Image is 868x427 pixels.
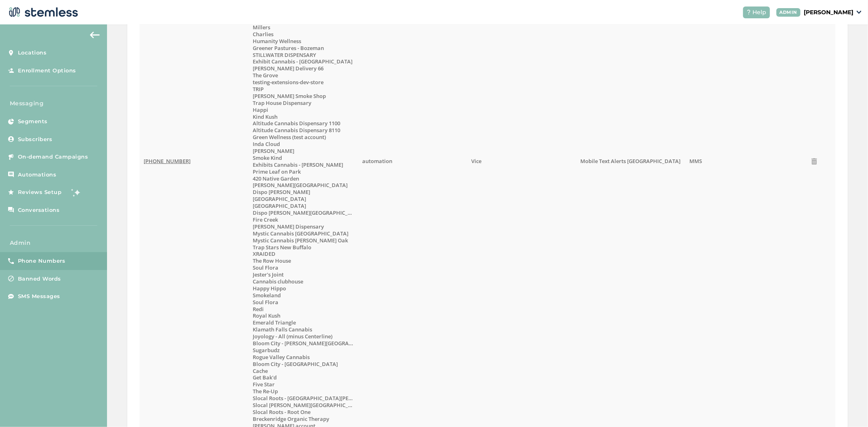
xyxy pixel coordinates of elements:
[18,171,57,179] span: Automations
[18,206,60,214] span: Conversations
[18,67,76,75] span: Enrollment Options
[746,10,751,15] img: icon-help-white-03924b79.svg
[7,4,78,20] img: logo-dark-0685b13c.svg
[580,158,681,165] label: Mobile Text Alerts NC
[18,118,48,126] span: Segments
[18,257,66,265] span: Phone Numbers
[804,8,853,17] p: [PERSON_NAME]
[753,8,767,17] span: Help
[144,157,190,165] span: [PHONE_NUMBER]
[144,158,245,165] label: (833) 615-4060
[18,188,62,196] span: Reviews Setup
[827,388,868,427] iframe: Chat Widget
[690,158,791,165] label: MMS
[471,158,572,165] label: Vice
[857,11,861,14] img: icon_down-arrow-small-66adaf34.svg
[580,157,680,165] span: Mobile Text Alerts [GEOGRAPHIC_DATA]
[18,275,61,283] span: Banned Words
[690,157,702,165] span: MMS
[362,157,392,165] span: automation
[18,135,52,144] span: Subscribers
[18,292,60,301] span: SMS Messages
[90,32,100,38] img: icon-arrow-back-accent-c549486e.svg
[471,157,481,165] span: Vice
[362,158,463,165] label: automation
[776,8,801,17] div: ADMIN
[68,184,84,200] img: glitter-stars-b7820f95.gif
[18,49,47,57] span: Locations
[18,153,88,161] span: On-demand Campaigns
